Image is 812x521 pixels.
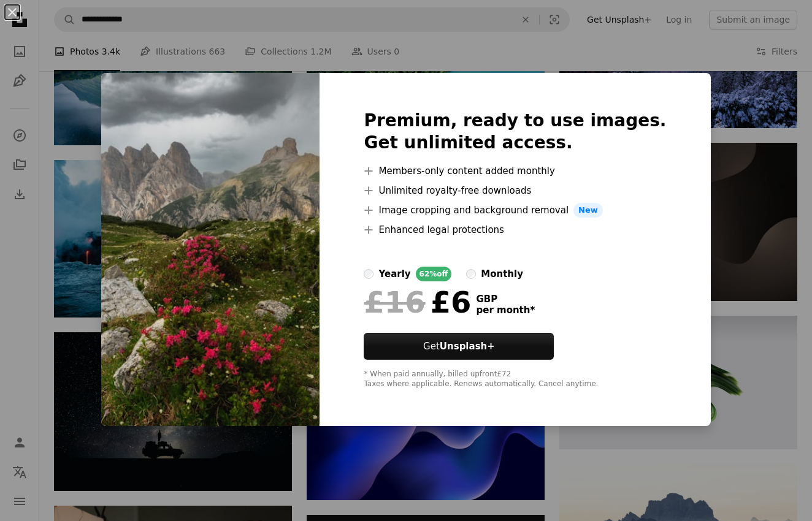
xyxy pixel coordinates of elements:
span: New [573,203,603,218]
button: GetUnsplash+ [364,333,554,360]
span: GBP [476,294,535,305]
input: yearly62%off [364,269,373,279]
li: Enhanced legal protections [364,222,666,237]
li: Image cropping and background removal [364,203,666,218]
div: monthly [481,267,523,281]
img: premium_photo-1667119168145-a98fb5d9a275 [101,73,320,426]
h2: Premium, ready to use images. Get unlimited access. [364,110,666,154]
li: Unlimited royalty-free downloads [364,183,666,198]
div: £6 [364,286,471,318]
li: Members-only content added monthly [364,164,666,178]
div: yearly [378,267,410,281]
span: £16 [364,286,425,318]
div: 62% off [416,267,452,281]
span: per month * [476,305,535,316]
strong: Unsplash+ [440,341,495,352]
input: monthly [466,269,476,279]
div: * When paid annually, billed upfront £72 Taxes where applicable. Renews automatically. Cancel any... [364,370,666,389]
